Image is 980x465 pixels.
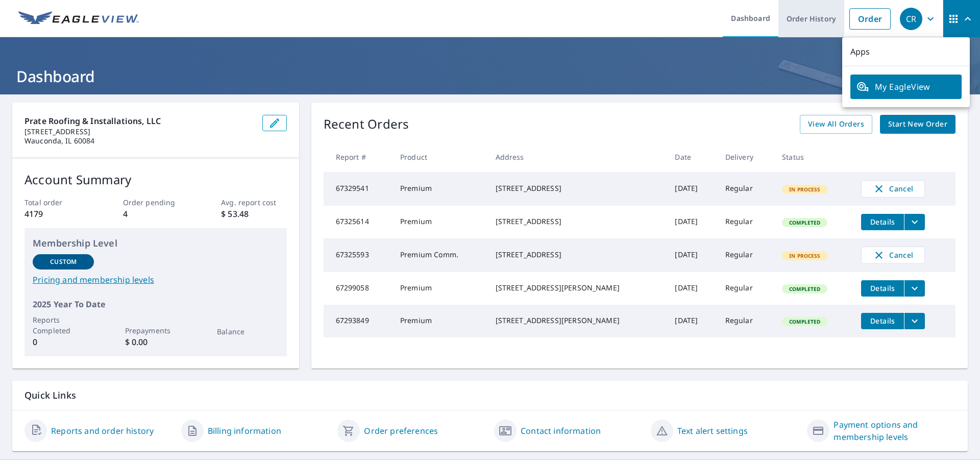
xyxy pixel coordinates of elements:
span: Cancel [872,249,914,261]
td: Regular [717,305,774,337]
a: View All Orders [800,115,872,134]
th: Report # [324,142,392,172]
a: My EagleView [850,75,962,99]
div: [STREET_ADDRESS] [496,250,659,260]
td: Regular [717,206,774,238]
button: Cancel [861,180,925,198]
th: Product [392,142,487,172]
a: Contact information [521,425,601,437]
a: Text alert settings [677,425,748,437]
span: Completed [783,318,826,325]
span: View All Orders [808,118,864,131]
td: 67325614 [324,206,392,238]
button: detailsBtn-67325614 [861,214,904,230]
p: Recent Orders [324,115,409,134]
a: Payment options and membership levels [834,419,955,443]
p: 4179 [24,208,90,220]
p: Membership Level [33,236,279,250]
div: [STREET_ADDRESS][PERSON_NAME] [496,283,659,293]
a: Order [849,8,891,30]
button: filesDropdownBtn-67325614 [904,214,925,230]
p: Apps [842,37,970,66]
span: In Process [783,252,827,259]
div: [STREET_ADDRESS] [496,183,659,193]
p: Account Summary [24,170,287,189]
p: Custom [50,257,77,266]
a: Billing information [208,425,281,437]
td: Premium [392,305,487,337]
div: CR [900,8,922,30]
span: Completed [783,219,826,226]
p: Order pending [123,197,188,208]
td: 67329541 [324,172,392,206]
td: Premium [392,206,487,238]
p: 4 [123,208,188,220]
p: 2025 Year To Date [33,298,279,310]
th: Delivery [717,142,774,172]
button: detailsBtn-67299058 [861,280,904,297]
td: 67293849 [324,305,392,337]
th: Address [487,142,667,172]
td: Premium [392,272,487,305]
span: In Process [783,186,827,193]
span: Details [867,316,898,326]
td: [DATE] [667,272,717,305]
td: Premium Comm. [392,238,487,272]
p: Prepayments [125,325,186,336]
p: Wauconda, IL 60084 [24,136,254,145]
a: Order preferences [364,425,438,437]
span: Cancel [872,183,914,195]
span: Completed [783,285,826,292]
span: Details [867,217,898,227]
td: Regular [717,172,774,206]
a: Pricing and membership levels [33,274,279,286]
p: $ 0.00 [125,336,186,348]
button: detailsBtn-67293849 [861,313,904,329]
td: [DATE] [667,206,717,238]
p: Reports Completed [33,314,94,336]
td: 67299058 [324,272,392,305]
p: 0 [33,336,94,348]
td: Premium [392,172,487,206]
td: [DATE] [667,172,717,206]
p: $ 53.48 [221,208,286,220]
th: Date [667,142,717,172]
p: Total order [24,197,90,208]
span: Start New Order [888,118,947,131]
p: Avg. report cost [221,197,286,208]
h1: Dashboard [12,66,968,87]
td: [DATE] [667,305,717,337]
td: [DATE] [667,238,717,272]
button: filesDropdownBtn-67299058 [904,280,925,297]
a: Reports and order history [51,425,154,437]
p: Balance [217,326,278,337]
p: Quick Links [24,389,955,402]
p: [STREET_ADDRESS] [24,127,254,136]
th: Status [774,142,853,172]
p: Prate Roofing & Installations, LLC [24,115,254,127]
span: Details [867,283,898,293]
td: 67325593 [324,238,392,272]
div: [STREET_ADDRESS] [496,216,659,227]
a: Start New Order [880,115,955,134]
img: EV Logo [18,11,139,27]
button: filesDropdownBtn-67293849 [904,313,925,329]
td: Regular [717,238,774,272]
td: Regular [717,272,774,305]
div: [STREET_ADDRESS][PERSON_NAME] [496,315,659,326]
button: Cancel [861,247,925,264]
span: My EagleView [856,81,955,93]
